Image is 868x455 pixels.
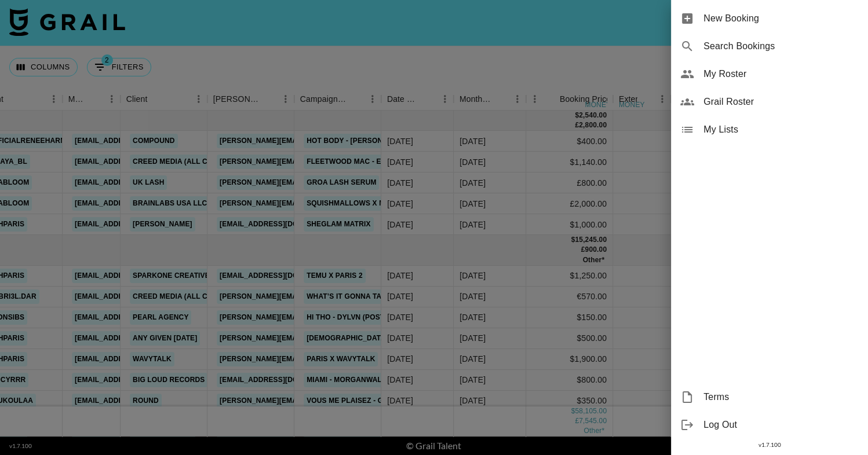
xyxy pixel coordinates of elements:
span: Grail Roster [703,95,859,109]
div: Terms [671,383,868,411]
span: Log Out [703,418,859,432]
span: New Booking [703,12,859,25]
div: Grail Roster [671,88,868,116]
div: My Roster [671,60,868,88]
div: New Booking [671,5,868,32]
div: v 1.7.100 [671,439,868,451]
div: Log Out [671,411,868,439]
span: Terms [703,390,859,404]
div: My Lists [671,116,868,144]
span: Search Bookings [703,39,859,53]
span: My Lists [703,123,859,137]
span: My Roster [703,67,859,81]
div: Search Bookings [671,32,868,60]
